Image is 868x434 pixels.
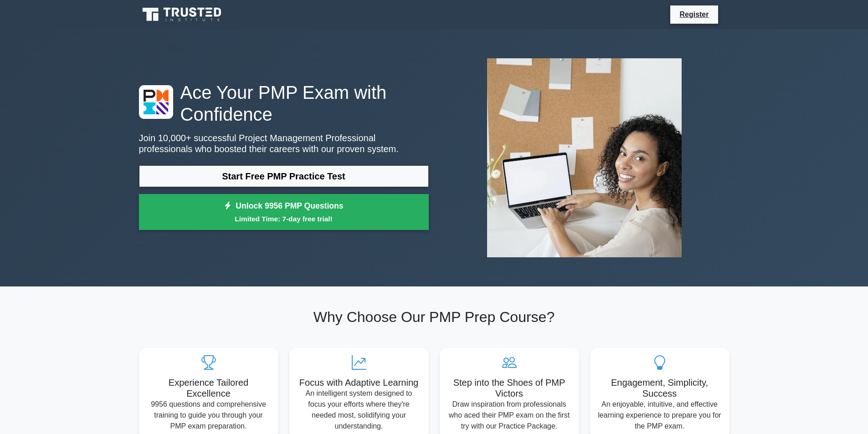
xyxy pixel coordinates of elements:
[447,399,572,432] p: Draw inspiration from professionals who aced their PMP exam on the first try with our Practice Pa...
[139,82,429,125] h1: Ace Your PMP Exam with Confidence
[146,377,271,399] h5: Experience Tailored Excellence
[139,194,429,230] a: Unlock 9956 PMP QuestionsLimited Time: 7-day free trial!
[597,377,722,399] h5: Engagement, Simplicity, Success
[139,133,429,154] p: Join 10,000+ successful Project Management Professional professionals who boosted their careers w...
[447,377,572,399] h5: Step into the Shoes of PMP Victors
[139,165,429,187] a: Start Free PMP Practice Test
[146,399,271,432] p: 9956 questions and comprehensive training to guide you through your PMP exam preparation.
[150,214,417,224] small: Limited Time: 7-day free trial!
[297,388,421,432] p: An intelligent system designed to focus your efforts where they're needed most, solidifying your ...
[139,308,729,326] h2: Why Choose Our PMP Prep Course?
[297,377,421,388] h5: Focus with Adaptive Learning
[674,9,714,20] a: Register
[597,399,722,432] p: An enjoyable, intuitive, and effective learning experience to prepare you for the PMP exam.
